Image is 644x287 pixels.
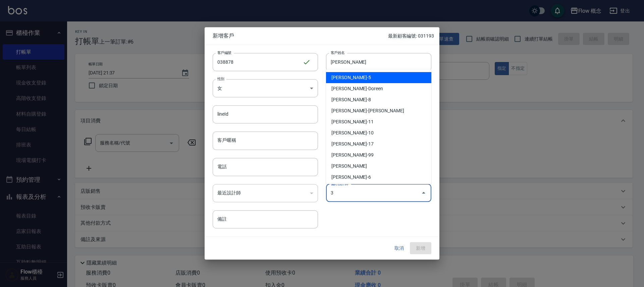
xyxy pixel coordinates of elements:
li: [PERSON_NAME]-10 [326,127,431,138]
li: [PERSON_NAME]-99 [326,150,431,161]
button: Close [418,188,429,198]
li: [PERSON_NAME]-Doreen [326,83,431,94]
label: 客戶姓名 [331,50,345,55]
div: 女 [213,79,318,97]
li: [PERSON_NAME]-5 [326,72,431,83]
label: 客戶編號 [217,50,231,55]
label: 偏好設計師 [331,181,348,186]
li: [PERSON_NAME]-8 [326,94,431,105]
li: [PERSON_NAME]-11 [326,116,431,127]
button: 取消 [388,242,410,254]
span: 新增客戶 [213,33,388,39]
li: [PERSON_NAME] [326,161,431,172]
li: [PERSON_NAME]-[PERSON_NAME] [326,105,431,116]
li: [PERSON_NAME]-6 [326,172,431,183]
label: 性別 [217,76,224,81]
li: [PERSON_NAME]-17 [326,138,431,150]
li: [PERSON_NAME]-16 [326,183,431,194]
p: 最新顧客編號: 031193 [388,33,434,40]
